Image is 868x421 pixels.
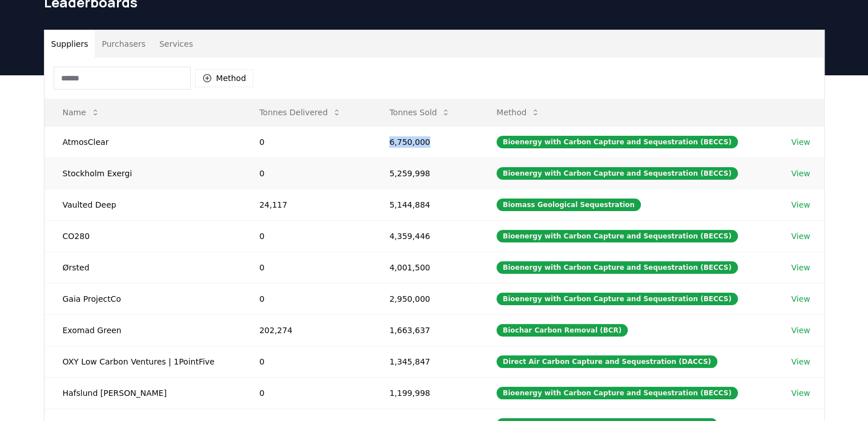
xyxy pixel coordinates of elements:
td: 2,950,000 [371,283,478,314]
td: 0 [241,377,371,408]
td: OXY Low Carbon Ventures | 1PointFive [45,346,241,377]
a: View [791,168,810,179]
a: View [791,293,810,305]
a: View [791,356,810,367]
div: Direct Air Carbon Capture and Sequestration (DACCS) [496,355,717,368]
td: 24,117 [241,189,371,220]
div: Biochar Carbon Removal (BCR) [496,324,628,337]
td: 0 [241,252,371,283]
div: Bioenergy with Carbon Capture and Sequestration (BECCS) [496,293,738,305]
td: 1,199,998 [371,377,478,408]
td: Exomad Green [45,314,241,346]
button: Name [54,101,109,124]
td: 0 [241,346,371,377]
td: Gaia ProjectCo [45,283,241,314]
a: View [791,325,810,336]
a: View [791,136,810,148]
div: Bioenergy with Carbon Capture and Sequestration (BECCS) [496,136,738,148]
td: AtmosClear [45,126,241,157]
td: 6,750,000 [371,126,478,157]
td: 4,359,446 [371,220,478,252]
td: Vaulted Deep [45,189,241,220]
td: 1,663,637 [371,314,478,346]
td: 0 [241,126,371,157]
td: 0 [241,220,371,252]
a: View [791,230,810,242]
td: CO280 [45,220,241,252]
div: Bioenergy with Carbon Capture and Sequestration (BECCS) [496,230,738,242]
div: Bioenergy with Carbon Capture and Sequestration (BECCS) [496,261,738,274]
button: Tonnes Sold [380,101,459,124]
td: 4,001,500 [371,252,478,283]
td: 5,259,998 [371,157,478,189]
td: 202,274 [241,314,371,346]
td: Ørsted [45,252,241,283]
a: View [791,199,810,211]
td: 0 [241,157,371,189]
td: 1,345,847 [371,346,478,377]
button: Services [152,30,200,58]
button: Suppliers [45,30,95,58]
td: Stockholm Exergi [45,157,241,189]
button: Method [195,69,254,87]
td: Hafslund [PERSON_NAME] [45,377,241,408]
div: Biomass Geological Sequestration [496,199,641,211]
button: Purchasers [95,30,152,58]
td: 5,144,884 [371,189,478,220]
a: View [791,262,810,273]
td: 0 [241,283,371,314]
button: Method [487,101,550,124]
button: Tonnes Delivered [250,101,350,124]
a: View [791,387,810,399]
div: Bioenergy with Carbon Capture and Sequestration (BECCS) [496,167,738,180]
div: Bioenergy with Carbon Capture and Sequestration (BECCS) [496,387,738,399]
